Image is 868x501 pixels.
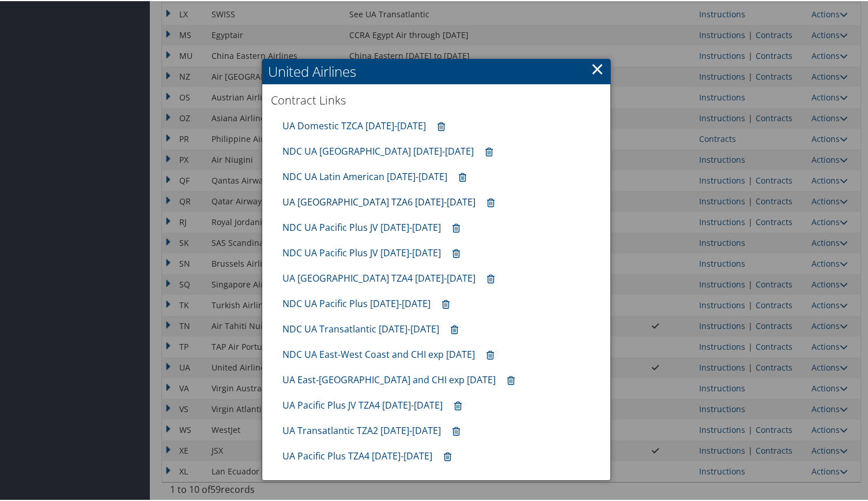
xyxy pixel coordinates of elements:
a: UA Pacific Plus JV TZA4 [DATE]-[DATE] [282,398,443,410]
a: NDC UA [GEOGRAPHIC_DATA] [DATE]-[DATE] [282,144,474,156]
h2: United Airlines [262,58,610,83]
a: NDC UA Latin American [DATE]-[DATE] [282,169,447,182]
a: Remove contract [501,369,520,390]
a: NDC UA Pacific Plus [DATE]-[DATE] [282,296,431,309]
a: Remove contract [436,293,455,314]
a: Remove contract [480,140,499,162]
a: UA [GEOGRAPHIC_DATA] TZA4 [DATE]-[DATE] [282,271,475,283]
a: NDC UA Pacific Plus JV [DATE]-[DATE] [282,245,441,258]
a: NDC UA East-West Coast and CHI exp [DATE] [282,347,475,360]
a: Remove contract [481,267,500,289]
a: × [591,56,604,79]
a: Remove contract [445,318,464,339]
a: NDC UA Transatlantic [DATE]-[DATE] [282,321,439,334]
a: Remove contract [438,445,457,466]
a: Remove contract [448,394,467,416]
a: Remove contract [447,242,466,263]
a: UA Transatlantic TZA2 [DATE]-[DATE] [282,423,441,436]
a: UA East-[GEOGRAPHIC_DATA] and CHI exp [DATE] [282,372,496,385]
a: Remove contract [481,191,500,212]
a: NDC UA Pacific Plus JV [DATE]-[DATE] [282,220,441,233]
a: UA Pacific Plus TZA4 [DATE]-[DATE] [282,448,432,461]
a: Remove contract [481,343,500,365]
a: Remove contract [447,420,466,441]
a: Remove contract [453,166,472,187]
a: UA [GEOGRAPHIC_DATA] TZA6 [DATE]-[DATE] [282,195,475,207]
a: Remove contract [447,216,466,238]
a: UA Domestic TZCA [DATE]-[DATE] [282,118,426,131]
a: Remove contract [432,115,451,136]
h3: Contract Links [271,91,602,107]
